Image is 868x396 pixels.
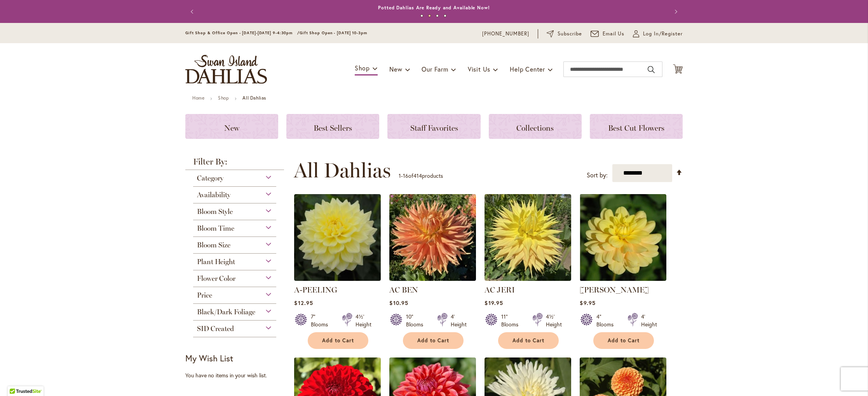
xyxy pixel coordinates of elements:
[641,313,657,328] div: 4' Height
[197,174,223,182] span: Category
[224,123,239,133] span: New
[510,65,545,73] span: Help Center
[516,123,554,133] span: Collections
[197,291,212,300] span: Price
[389,65,402,73] span: New
[608,337,640,344] span: Add to Cart
[294,285,337,294] a: A-PEELING
[413,172,422,179] span: 414
[185,55,267,84] a: store logo
[197,241,230,249] span: Bloom Size
[192,95,204,101] a: Home
[603,30,625,38] span: Email Us
[197,258,235,266] span: Plant Height
[399,172,401,179] span: 1
[185,371,289,379] div: You have no items in your wish list.
[591,30,625,38] a: Email Us
[389,285,418,294] a: AC BEN
[482,30,529,38] a: [PHONE_NUMBER]
[444,14,446,17] button: 4 of 4
[185,30,300,35] span: Gift Shop & Office Open - [DATE]-[DATE] 9-4:30pm /
[501,313,523,328] div: 11" Blooms
[378,5,490,11] a: Potted Dahlias Are Ready and Available Now!
[218,95,229,101] a: Shop
[436,14,439,17] button: 3 of 4
[185,352,233,364] strong: My Wish List
[389,275,476,282] a: AC BEN
[185,158,284,170] strong: Filter By:
[242,95,266,101] strong: All Dahlias
[580,299,595,307] span: $9.95
[311,313,333,328] div: 7" Blooms
[580,194,666,281] img: AHOY MATEY
[197,324,234,333] span: SID Created
[546,313,562,328] div: 4½' Height
[403,332,464,349] button: Add to Cart
[399,170,443,182] p: - of products
[294,194,381,281] img: A-Peeling
[667,4,683,19] button: Next
[489,114,582,139] a: Collections
[485,275,571,282] a: AC Jeri
[428,14,431,17] button: 2 of 4
[558,30,582,38] span: Subscribe
[608,123,664,133] span: Best Cut Flowers
[406,313,428,328] div: 10" Blooms
[197,274,235,283] span: Flower Color
[643,30,683,38] span: Log In/Register
[417,337,449,344] span: Add to Cart
[387,114,480,139] a: Staff Favorites
[185,114,278,139] a: New
[485,194,571,281] img: AC Jeri
[403,172,408,179] span: 16
[590,114,683,139] a: Best Cut Flowers
[6,368,28,390] iframe: Launch Accessibility Center
[308,332,368,349] button: Add to Cart
[356,313,371,328] div: 4½' Height
[451,313,467,328] div: 4' Height
[389,299,408,307] span: $10.95
[300,30,367,35] span: Gift Shop Open - [DATE] 10-3pm
[294,159,391,182] span: All Dahlias
[587,168,608,182] label: Sort by:
[580,275,666,282] a: AHOY MATEY
[420,14,423,17] button: 1 of 4
[485,299,503,307] span: $19.95
[197,191,230,199] span: Availability
[322,337,354,344] span: Add to Cart
[389,194,476,281] img: AC BEN
[410,123,458,133] span: Staff Favorites
[512,337,544,344] span: Add to Cart
[422,65,448,73] span: Our Farm
[314,123,352,133] span: Best Sellers
[596,313,618,328] div: 4" Blooms
[286,114,379,139] a: Best Sellers
[185,4,201,19] button: Previous
[197,224,234,233] span: Bloom Time
[294,275,381,282] a: A-Peeling
[355,64,370,72] span: Shop
[593,332,654,349] button: Add to Cart
[633,30,683,38] a: Log In/Register
[485,285,515,294] a: AC JERI
[547,30,582,38] a: Subscribe
[294,299,313,307] span: $12.95
[197,207,233,216] span: Bloom Style
[580,285,649,294] a: [PERSON_NAME]
[197,308,255,316] span: Black/Dark Foliage
[468,65,490,73] span: Visit Us
[498,332,559,349] button: Add to Cart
